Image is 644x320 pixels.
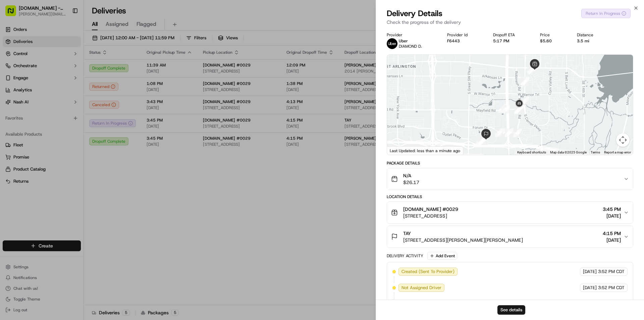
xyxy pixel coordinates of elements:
[387,253,423,259] div: Delivery Activity
[114,66,122,74] button: Start new chat
[515,105,524,114] div: 21
[387,226,633,247] button: TAY[STREET_ADDRESS][PERSON_NAME][PERSON_NAME]4:15 PM[DATE]
[403,206,458,213] span: [DOMAIN_NAME] #0029
[30,64,110,71] div: Start new chat
[427,252,457,260] button: Add Event
[387,32,436,38] div: Provider
[478,136,487,145] div: 16
[403,237,523,243] span: [STREET_ADDRESS][PERSON_NAME][PERSON_NAME]
[517,150,546,155] button: Keyboard shortcuts
[7,98,17,108] img: Joseph V.
[603,206,621,213] span: 3:45 PM
[403,230,411,237] span: TAY
[498,104,507,113] div: 1
[30,71,92,76] div: We're available if you need us!
[447,38,460,44] button: F6443
[4,147,54,159] a: 📗Knowledge Base
[57,151,62,156] div: 💻
[521,97,529,105] div: 3
[403,172,419,179] span: N/A
[495,128,503,137] div: 18
[17,43,121,50] input: Got a question? Start typing here...
[493,38,529,44] div: 5:17 PM
[387,19,633,26] p: Check the progress of the delivery
[387,8,442,19] span: Delivery Details
[577,38,608,44] div: 3.5 mi
[387,161,633,166] div: Package Details
[13,123,19,128] img: 1736555255976-a54dd68f-1ca7-489b-9aae-adbdc363a1c4
[7,7,20,20] img: Nash
[603,237,621,243] span: [DATE]
[21,122,54,128] span: [PERSON_NAME]
[387,38,397,49] img: uber-new-logo.jpeg
[399,38,422,44] p: Uber
[7,64,19,76] img: 1736555255976-a54dd68f-1ca7-489b-9aae-adbdc363a1c4
[7,27,122,38] p: Welcome 👋
[47,166,81,172] a: Powered byPylon
[583,285,597,291] span: [DATE]
[401,269,454,275] span: Created (Sent To Provider)
[54,147,110,159] a: 💻API Documentation
[514,105,523,114] div: 20
[616,133,630,147] button: Map camera controls
[447,32,482,38] div: Provider Id
[479,136,487,145] div: 17
[583,269,597,275] span: [DATE]
[604,150,631,154] a: Report a map error
[603,230,621,237] span: 4:15 PM
[59,122,73,128] span: [DATE]
[479,136,488,145] div: 12
[527,65,536,74] div: 7
[476,136,485,145] div: 13
[513,129,522,137] div: 10
[389,146,411,155] img: Google
[505,128,514,137] div: 19
[387,194,633,199] div: Location Details
[13,150,51,157] span: Knowledge Base
[403,179,419,186] span: $26.17
[21,104,54,109] span: [PERSON_NAME]
[387,202,633,223] button: [DOMAIN_NAME] #0029[STREET_ADDRESS]3:45 PM[DATE]
[577,32,608,38] div: Distance
[540,32,566,38] div: Price
[497,305,525,315] button: See details
[516,105,524,113] div: 9
[591,150,600,154] a: Terms (opens in new tab)
[521,77,529,85] div: 4
[56,122,58,128] span: •
[550,150,587,154] span: Map data ©2025 Google
[399,44,422,49] span: DIAMOND D.
[104,86,122,94] button: See all
[389,146,411,155] a: Open this area in Google Maps (opens a new window)
[14,64,26,76] img: 1756434665150-4e636765-6d04-44f2-b13a-1d7bbed723a0
[7,87,45,93] div: Past conversations
[501,105,510,114] div: 2
[598,269,625,275] span: 3:52 PM CDT
[13,104,19,110] img: 1736555255976-a54dd68f-1ca7-489b-9aae-adbdc363a1c4
[63,150,108,157] span: API Documentation
[67,167,81,172] span: Pylon
[598,285,625,291] span: 3:52 PM CDT
[603,213,621,219] span: [DATE]
[581,9,631,18] button: Return In Progress
[387,146,463,155] div: Last Updated: less than a minute ago
[387,168,633,190] button: N/A$26.17
[403,213,458,219] span: [STREET_ADDRESS]
[520,78,529,87] div: 8
[493,32,529,38] div: Dropoff ETA
[401,285,441,291] span: Not Assigned Driver
[540,38,566,44] div: $5.60
[7,116,17,127] img: Kat Rubio
[7,151,12,156] div: 📗
[59,104,73,109] span: [DATE]
[56,104,58,109] span: •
